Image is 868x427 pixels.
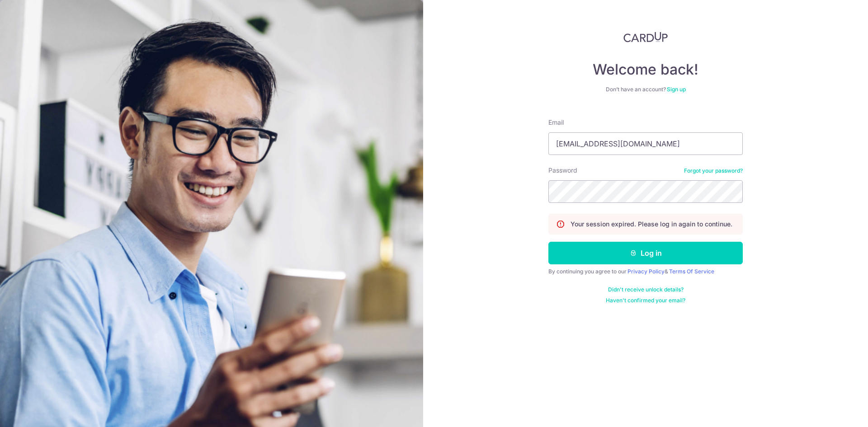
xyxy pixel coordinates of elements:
h4: Welcome back! [548,61,743,79]
p: Your session expired. Please log in again to continue. [571,220,732,229]
label: Email [548,118,564,127]
a: Privacy Policy [627,268,665,275]
div: By continuing you agree to our & [548,268,743,275]
a: Didn't receive unlock details? [608,286,684,293]
div: Don’t have an account? [548,86,743,93]
a: Haven't confirmed your email? [606,297,685,304]
label: Password [548,166,577,175]
input: Enter your Email [548,132,743,155]
button: Log in [548,242,743,264]
a: Forgot your password? [684,167,743,174]
img: CardUp Logo [623,32,668,42]
a: Sign up [667,86,686,93]
a: Terms Of Service [669,268,714,275]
